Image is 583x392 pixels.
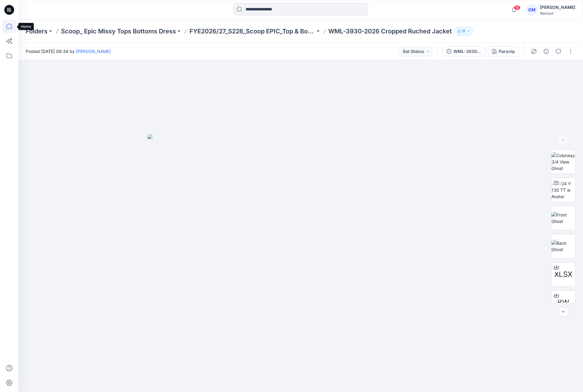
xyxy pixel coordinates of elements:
[147,134,454,392] img: eyJhbGciOiJIUzI1NiIsImtpZCI6IjAiLCJzbHQiOiJzZXMiLCJ0eXAiOiJKV1QifQ.eyJkYXRhIjp7InR5cGUiOiJzdG9yYW...
[329,27,452,36] p: WML-3930-2026 Cropped Ruched Jacket
[551,180,575,200] img: 2024 Y 130 TT w Avatar
[551,152,575,171] img: Colorway 3/4 View Ghost
[488,47,519,56] button: Parsnip
[541,47,551,56] button: Details
[551,240,575,253] img: Back Ghost
[76,49,111,54] a: [PERSON_NAME]
[453,48,482,55] div: WML-3930-2026 Cropped Jacket_Full Colorway
[554,269,573,280] span: XLSX
[61,27,176,36] a: Scoop_ Epic Missy Tops Bottoms Dress
[455,27,473,36] button: 11
[540,11,575,16] div: Walmart
[526,4,537,15] div: GM
[26,27,48,36] a: Folders
[189,27,315,36] a: FYE2026/27_S226_Scoop EPIC_Top & Bottom
[558,297,570,308] span: BW
[514,5,520,10] span: 18
[462,28,465,35] p: 11
[551,212,575,224] img: Front Ghost
[443,47,486,56] button: WML-3930-2026 Cropped Jacket_Full Colorway
[26,48,111,55] span: Posted [DATE] 09:34 by
[540,4,575,11] div: [PERSON_NAME]
[499,48,515,55] div: Parsnip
